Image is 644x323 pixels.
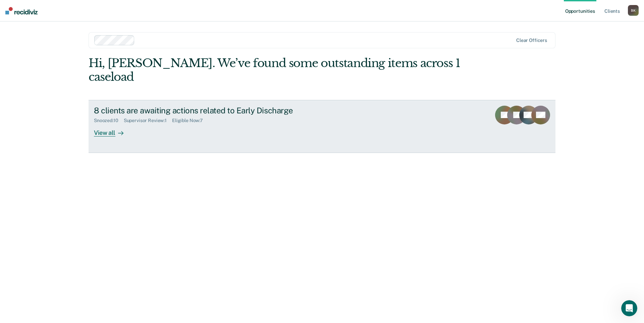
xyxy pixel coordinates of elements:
[94,118,124,123] div: Snoozed : 10
[621,300,637,316] iframe: Intercom live chat
[89,100,555,153] a: 8 clients are awaiting actions related to Early DischargeSnoozed:10Supervisor Review:1Eligible No...
[94,106,329,115] div: 8 clients are awaiting actions related to Early Discharge
[94,123,131,137] div: View all
[172,118,208,123] div: Eligible Now : 7
[516,38,547,43] div: Clear officers
[89,56,462,84] div: Hi, [PERSON_NAME]. We’ve found some outstanding items across 1 caseload
[124,118,172,123] div: Supervisor Review : 1
[628,5,639,16] button: BK
[5,7,38,14] img: Recidiviz
[628,5,639,16] div: B K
